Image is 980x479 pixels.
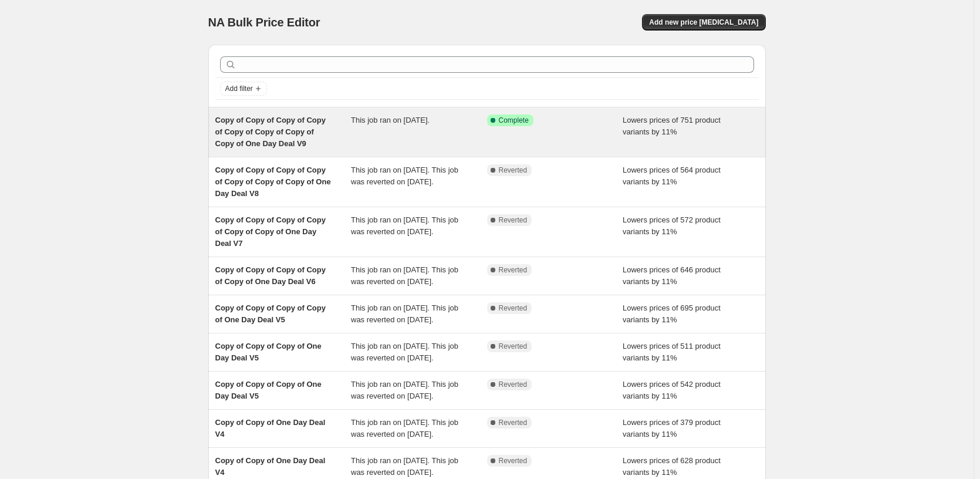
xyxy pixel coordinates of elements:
[351,215,458,236] span: This job ran on [DATE]. This job was reverted on [DATE].
[351,418,458,438] span: This job ran on [DATE]. This job was reverted on [DATE].
[215,380,322,400] span: Copy of Copy of Copy of One Day Deal V5
[499,342,528,351] span: Reverted
[215,456,326,477] span: Copy of Copy of One Day Deal V4
[220,82,267,96] button: Add filter
[215,215,326,248] span: Copy of Copy of Copy of Copy of Copy of Copy of One Day Deal V7
[215,265,326,286] span: Copy of Copy of Copy of Copy of Copy of One Day Deal V6
[499,265,528,275] span: Reverted
[351,116,430,124] span: This job ran on [DATE].
[623,380,721,400] span: Lowers prices of 542 product variants by 11%
[499,303,528,313] span: Reverted
[499,456,528,465] span: Reverted
[623,303,721,324] span: Lowers prices of 695 product variants by 11%
[351,342,458,362] span: This job ran on [DATE]. This job was reverted on [DATE].
[623,456,721,477] span: Lowers prices of 628 product variants by 11%
[215,418,326,438] span: Copy of Copy of One Day Deal V4
[351,456,458,477] span: This job ran on [DATE]. This job was reverted on [DATE].
[215,116,326,148] span: Copy of Copy of Copy of Copy of Copy of Copy of Copy of Copy of One Day Deal V9
[351,303,458,324] span: This job ran on [DATE]. This job was reverted on [DATE].
[623,116,721,136] span: Lowers prices of 751 product variants by 11%
[215,303,326,324] span: Copy of Copy of Copy of Copy of One Day Deal V5
[351,166,458,186] span: This job ran on [DATE]. This job was reverted on [DATE].
[351,380,458,400] span: This job ran on [DATE]. This job was reverted on [DATE].
[623,418,721,438] span: Lowers prices of 379 product variants by 11%
[623,342,721,362] span: Lowers prices of 511 product variants by 11%
[499,380,528,389] span: Reverted
[499,116,529,125] span: Complete
[215,166,331,198] span: Copy of Copy of Copy of Copy of Copy of Copy of Copy of One Day Deal V8
[623,215,721,236] span: Lowers prices of 572 product variants by 11%
[225,84,253,93] span: Add filter
[215,342,322,362] span: Copy of Copy of Copy of One Day Deal V5
[623,265,721,286] span: Lowers prices of 646 product variants by 11%
[499,166,528,175] span: Reverted
[623,166,721,186] span: Lowers prices of 564 product variants by 11%
[649,18,758,27] span: Add new price [MEDICAL_DATA]
[499,418,528,427] span: Reverted
[351,265,458,286] span: This job ran on [DATE]. This job was reverted on [DATE].
[642,14,765,31] button: Add new price [MEDICAL_DATA]
[499,215,528,225] span: Reverted
[208,16,320,29] span: NA Bulk Price Editor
